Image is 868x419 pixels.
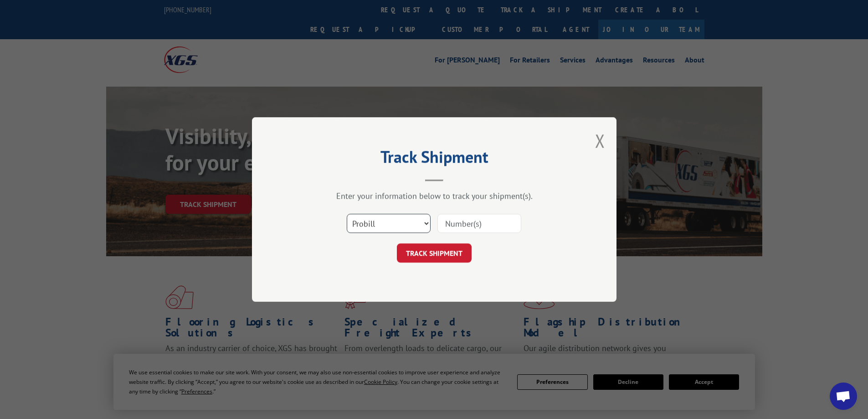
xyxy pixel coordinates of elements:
[298,150,571,168] h2: Track Shipment
[298,191,571,201] div: Enter your information below to track your shipment(s).
[437,214,521,233] input: Number(s)
[397,243,472,263] button: TRACK SHIPMENT
[595,129,605,153] button: Close modal
[830,383,857,410] div: Open chat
